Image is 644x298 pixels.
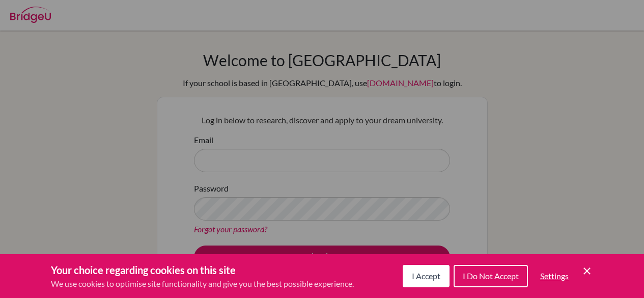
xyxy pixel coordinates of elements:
[581,265,593,277] button: Save and close
[51,262,354,278] h3: Your choice regarding cookies on this site
[463,271,519,281] span: I Do Not Accept
[51,278,354,290] p: We use cookies to optimise site functionality and give you the best possible experience.
[403,265,450,287] button: I Accept
[412,271,440,281] span: I Accept
[454,265,528,287] button: I Do Not Accept
[532,266,577,286] button: Settings
[540,271,569,281] span: Settings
